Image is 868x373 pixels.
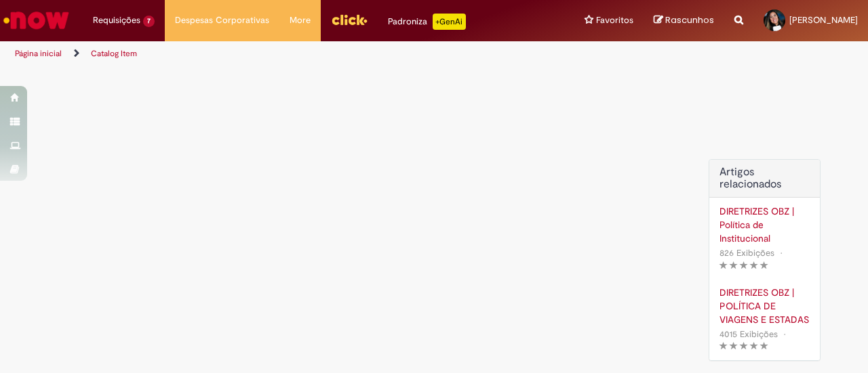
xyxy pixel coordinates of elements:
[1,7,71,34] img: ServiceNow
[143,16,155,27] span: 7
[719,286,810,326] a: DIRETRIZES OBZ | POLÍTICA DE VIAGENS E ESTADAS
[433,14,466,30] p: +GenAi
[290,14,311,27] span: More
[719,328,778,340] span: 4015 Exibições
[10,41,568,66] ul: Trilhas de página
[654,14,714,27] a: Rascunhos
[331,9,368,30] img: click_logo_yellow_360x200.png
[388,14,466,30] div: Padroniza
[789,14,858,26] span: [PERSON_NAME]
[777,244,785,262] span: •
[665,14,714,26] span: Rascunhos
[781,325,789,343] span: •
[15,48,62,59] a: Página inicial
[596,14,633,27] span: Favoritos
[719,167,810,190] h3: Artigos relacionados
[719,204,810,245] a: DIRETRIZES OBZ | Política de Institucional
[91,48,137,59] a: Catalog Item
[175,14,269,27] span: Despesas Corporativas
[93,14,140,27] span: Requisições
[719,247,774,259] span: 826 Exibições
